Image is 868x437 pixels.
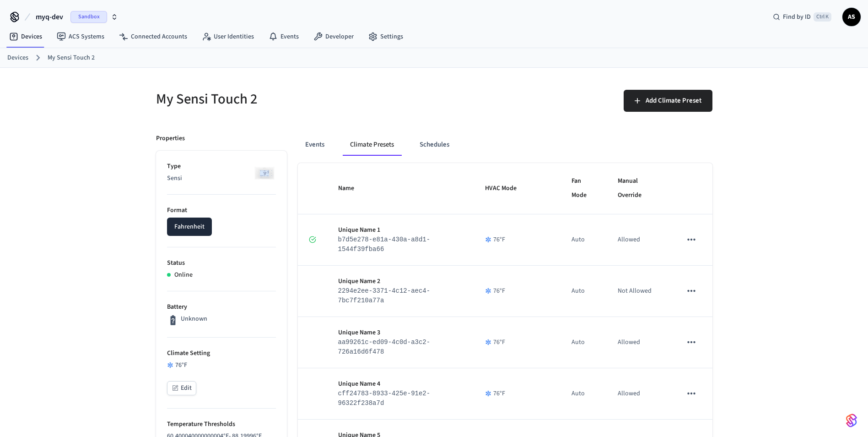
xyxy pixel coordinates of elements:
h5: My Sensi Touch 2 [156,90,429,109]
a: My Sensi Touch 2 [48,53,95,63]
span: Ctrl K [814,12,831,22]
button: Events [298,134,332,156]
p: Properties [156,134,185,143]
td: Auto [561,214,607,266]
div: 76 °F [485,389,550,399]
code: aa99261c-ed09-4c0d-a3c2-726a16d6f478 [338,339,431,355]
img: SeamLogoGradient.69752ec5.svg [846,413,857,428]
th: Manual Override [607,163,671,214]
td: Allowed [607,368,671,420]
td: Not Allowed [607,266,671,317]
p: Online [174,270,193,280]
a: ACS Systems [49,28,112,45]
span: AS [843,9,860,25]
code: cff24783-8933-425e-91e2-96322f238a7d [338,390,431,407]
div: 76 °F [167,361,276,370]
a: Events [261,28,306,45]
img: Sensi Smart Thermostat (White) [253,162,276,185]
p: Type [167,162,276,171]
div: 76 °F [485,286,550,296]
td: Auto [561,266,607,317]
code: b7d5e278-e81a-430a-a8d1-1544f39fba66 [338,236,431,253]
a: Devices [2,28,49,45]
p: Unique Name 2 [338,277,463,286]
th: Fan Mode [561,163,607,214]
button: Schedules [412,134,457,156]
p: Unknown [181,314,207,324]
p: Unique Name 1 [338,225,463,235]
td: Auto [561,317,607,368]
th: HVAC Mode [474,163,561,214]
code: 2294e2ee-3371-4c12-aec4-7bc7f210a77a [338,287,431,304]
p: Format [167,206,276,215]
td: Auto [561,368,607,420]
a: Settings [361,28,410,45]
a: Connected Accounts [112,28,194,45]
p: Temperature Thresholds [167,420,276,429]
p: Unique Name 4 [338,379,463,389]
p: Status [167,258,276,268]
a: Developer [306,28,361,45]
p: Climate Setting [167,349,276,358]
button: Edit [167,381,196,395]
p: Unique Name 3 [338,328,463,338]
p: Battery [167,302,276,312]
a: User Identities [194,28,261,45]
a: Devices [7,53,28,63]
span: Sandbox [70,11,107,23]
td: Allowed [607,214,671,266]
p: Sensi [167,174,276,183]
td: Allowed [607,317,671,368]
button: Fahrenheit [167,218,212,236]
div: 76 °F [485,235,550,245]
th: Name [327,163,474,214]
span: myq-dev [36,11,63,22]
button: Add Climate Preset [624,90,712,112]
span: Add Climate Preset [646,95,701,107]
button: AS [842,8,861,26]
button: Climate Presets [343,134,401,156]
span: Find by ID [783,12,811,22]
div: 76 °F [485,338,550,347]
div: Find by IDCtrl K [766,9,839,25]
